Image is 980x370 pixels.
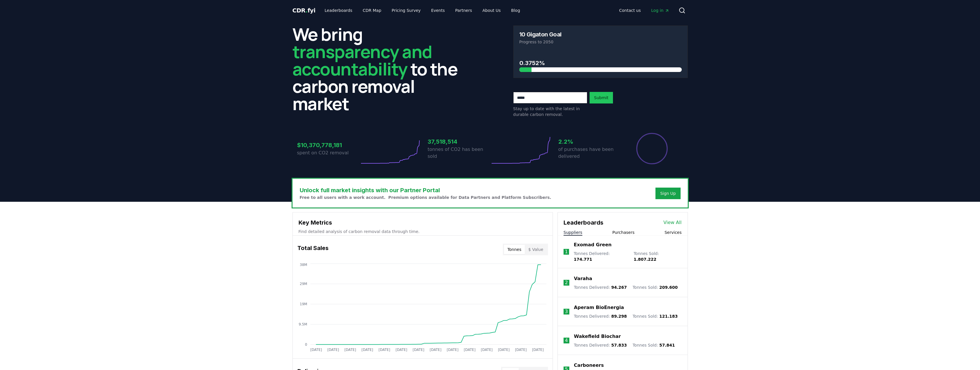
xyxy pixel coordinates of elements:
tspan: 9.5M [299,322,307,326]
nav: Main [614,5,674,16]
button: Submit [590,92,613,103]
a: Sign Up [660,190,676,196]
tspan: [DATE] [532,348,544,352]
tspan: [DATE] [481,348,493,352]
tspan: [DATE] [361,348,373,352]
tspan: [DATE] [515,348,527,352]
a: CDR.fyi [292,6,316,14]
tspan: 0 [305,343,307,347]
tspan: [DATE] [429,348,441,352]
h3: Leaderboards [564,218,603,227]
button: $ Value [525,245,547,254]
a: View All [664,219,682,226]
h3: 37,518,514 [428,137,490,146]
div: Percentage of sales delivered [636,132,668,165]
p: spent on CO2 removal [297,149,360,156]
p: 4 [565,337,568,344]
span: transparency and accountability [292,40,432,81]
p: Tonnes Sold : [633,342,675,348]
tspan: [DATE] [310,348,322,352]
tspan: 19M [300,302,307,306]
span: 121.183 [659,314,678,319]
a: Events [427,5,449,16]
tspan: [DATE] [327,348,339,352]
span: 57.833 [611,343,627,347]
span: 209.600 [659,285,678,290]
a: Blog [507,5,525,16]
button: Sign Up [655,188,680,199]
button: Suppliers [564,230,582,235]
a: About Us [478,5,505,16]
a: Exomad Green [574,241,612,248]
p: Tonnes Delivered : [574,342,627,348]
span: 89.298 [611,314,627,319]
h3: 0.3752% [519,59,682,67]
p: Stay up to date with the latest in durable carbon removal. [513,106,587,117]
p: Tonnes Delivered : [574,313,627,319]
a: Leaderboards [320,5,357,16]
a: Partners [451,5,477,16]
tspan: 29M [300,282,307,286]
a: CDR Map [358,5,386,16]
p: 1 [565,248,568,255]
tspan: [DATE] [464,348,476,352]
p: Find detailed analysis of carbon removal data through time. [299,229,547,234]
a: Wakefield Biochar [574,333,621,340]
span: CDR fyi [292,7,316,14]
tspan: [DATE] [395,348,407,352]
h3: 2.2% [558,137,621,146]
h3: $10,370,778,181 [297,141,360,149]
span: 57.841 [659,343,675,347]
p: Tonnes Sold : [633,251,681,262]
tspan: 38M [300,263,307,267]
p: Tonnes Delivered : [574,251,628,262]
p: Progress to 2050 [519,39,682,45]
button: Tonnes [504,245,525,254]
button: Purchasers [612,230,635,235]
p: Tonnes Sold : [633,284,678,290]
p: tonnes of CO2 has been sold [428,146,490,160]
p: Free to all users with a work account. Premium options available for Data Partners and Platform S... [300,195,551,200]
button: Services [664,230,681,235]
p: Tonnes Sold : [633,313,678,319]
h3: Key Metrics [299,218,547,227]
h3: Total Sales [297,244,329,255]
a: Pricing Survey [387,5,425,16]
tspan: [DATE] [498,348,510,352]
span: . [305,7,307,14]
span: Log in [651,8,669,13]
a: Contact us [614,5,645,16]
h2: We bring to the carbon removal market [292,25,467,112]
span: 1.807.222 [633,257,656,262]
h3: 10 Gigaton Goal [519,32,562,37]
p: 2 [565,279,568,286]
tspan: [DATE] [447,348,459,352]
tspan: [DATE] [412,348,424,352]
a: Log in [646,5,674,16]
span: 94.267 [611,285,627,290]
nav: Main [320,5,525,16]
tspan: [DATE] [344,348,356,352]
a: Carboneers [574,362,604,369]
a: Aperam BioEnergia [574,304,624,311]
p: of purchases have been delivered [558,146,621,160]
a: Varaha [574,275,592,282]
span: 174.771 [574,257,592,262]
h3: Unlock full market insights with our Partner Portal [300,186,551,195]
p: 3 [565,308,568,315]
p: Tonnes Delivered : [574,284,627,290]
tspan: [DATE] [378,348,390,352]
